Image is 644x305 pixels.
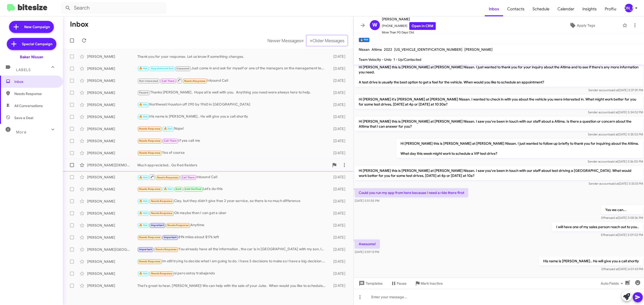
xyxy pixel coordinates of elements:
[610,267,618,271] span: said at
[137,163,329,168] div: Much appreciated.. Go Red Raiders
[355,117,643,131] p: Hi [PERSON_NAME] this is [PERSON_NAME] at [PERSON_NAME] Nissan. I saw you've been in touch with o...
[14,115,33,120] span: Save a Deal
[609,216,618,220] span: said at
[544,21,620,30] button: Apply Tags
[328,235,349,240] div: [DATE]
[529,2,553,16] a: Schedule
[139,248,152,251] span: Important
[151,199,172,203] span: Needs Response
[16,130,26,134] span: More
[355,199,379,202] span: [DATE] 5:51:55 PM
[182,176,195,179] span: Call Them
[387,279,411,288] button: Pause
[16,68,31,72] span: Labels
[355,63,643,87] p: Hi [PERSON_NAME] this is [PERSON_NAME] at [PERSON_NAME] Nissan. I just wanted to thank you for yo...
[328,223,349,228] div: [DATE]
[22,41,52,46] span: Special Campaign
[394,47,462,52] span: [US_VEHICLE_IDENTIFICATION_NUMBER]
[328,90,349,95] div: [DATE]
[137,138,328,144] div: If yes call me
[552,222,643,231] p: I will have one of my sales person reach out to you..
[359,57,391,62] span: Team Velocity - Unlo
[588,88,643,92] span: Sender account [DATE] 5:37:39 PM
[359,47,370,52] span: Nissan
[601,2,620,16] a: Profile
[328,150,349,156] div: [DATE]
[137,150,328,156] div: Yes of course
[588,110,643,114] span: Sender account [DATE] 5:34:02 PM
[328,187,349,192] div: [DATE]
[359,38,370,42] small: 🔥 Hot
[601,216,643,220] span: Effran [DATE] 5:58:36 PM
[137,234,328,240] div: 89k miles about $17k left
[553,2,578,16] a: Calendar
[164,139,177,142] span: Call Them
[61,2,167,14] input: Search
[328,126,349,131] div: [DATE]
[328,78,349,83] div: [DATE]
[137,114,328,120] div: His name is [PERSON_NAME].. He will give you a call shortly
[151,224,164,227] span: Important
[87,150,137,156] div: [PERSON_NAME]
[9,21,54,33] a: New Campaign
[139,79,158,83] span: Not-Interested
[87,163,137,168] div: [PERSON_NAME][DEMOGRAPHIC_DATA]
[328,54,349,59] div: [DATE]
[24,24,50,29] span: New Campaign
[372,47,382,52] span: Altima
[328,211,349,216] div: [DATE]
[589,182,643,185] span: Sender account [DATE] 5:33:33 PM
[610,182,619,185] span: said at
[87,271,137,276] div: [PERSON_NAME]
[164,187,172,191] span: 🔥 Hot
[396,139,643,158] p: Hi [PERSON_NAME] this is [PERSON_NAME] at [PERSON_NAME] Nissan. I just wanted to follow up briefl...
[139,103,148,106] span: 🔥 Hot
[139,127,160,130] span: Needs Response
[328,271,349,276] div: [DATE]
[137,198,328,204] div: Clay, but they didn't give free 2 year service, so there is no much difference
[328,259,349,264] div: [DATE]
[139,139,160,142] span: Needs Response
[137,271,328,276] div: si pero estoy trabajando
[87,235,137,240] div: [PERSON_NAME]
[20,55,43,60] div: Baker Nissan
[137,283,328,288] div: That's great to hear, [PERSON_NAME]! We can help with the sale of your Juke. When would you like ...
[139,151,160,155] span: Needs Response
[328,138,349,143] div: [DATE]
[409,22,436,30] a: Open in CRM
[328,102,349,107] div: [DATE]
[265,35,347,46] nav: Page navigation example
[176,67,189,70] span: Unpaused
[609,132,618,136] span: said at
[328,175,349,180] div: [DATE]
[70,20,89,28] h1: Inbox
[151,67,173,70] span: Appointment Set
[355,95,643,109] p: Hi [PERSON_NAME] it's [PERSON_NAME] at [PERSON_NAME] Nissan. I wanted to check in with you about ...
[578,2,601,16] span: Insights
[485,2,503,16] a: Inbox
[328,66,349,71] div: [DATE]
[503,2,529,16] span: Contacts
[355,166,643,180] p: Hi [PERSON_NAME] this is [PERSON_NAME] at [PERSON_NAME] Nissan. I saw you've been in touch with o...
[137,90,328,95] div: Thanks [PERSON_NAME]. Hope all is well with you. Anything you need were always here to help.
[609,110,618,114] span: said at
[610,88,619,92] span: said at
[382,16,436,22] span: [PERSON_NAME]
[139,199,148,203] span: 🔥 Hot
[310,37,312,44] span: »
[328,199,349,204] div: [DATE]
[588,132,643,136] span: Sender account [DATE] 5:35:02 PM
[137,102,328,108] div: Northwest Houston off 290 by 1960 in [GEOGRAPHIC_DATA]
[151,212,172,215] span: Needs Response
[137,174,328,180] div: Inbound Call
[137,259,328,264] div: Im still trying to decide what I am going to do. I have 3 decisions to make so I have a big decis...
[139,272,148,275] span: 🔥 Hot
[7,38,56,50] a: Special Campaign
[87,175,137,180] div: [PERSON_NAME]
[139,224,148,227] span: 🔥 Hot
[620,4,638,12] button: [PERSON_NAME]
[137,54,328,59] div: Thank you for your response. Let us know if something changes.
